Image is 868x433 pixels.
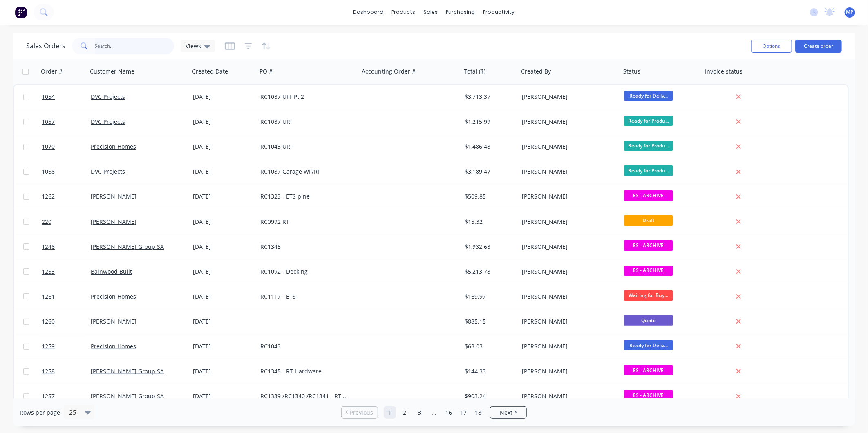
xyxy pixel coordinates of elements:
div: [PERSON_NAME] [522,192,613,201]
div: [PERSON_NAME] [522,367,613,375]
a: 1258 [42,359,91,384]
span: 1054 [42,93,55,101]
div: [PERSON_NAME] [522,218,613,226]
a: Page 3 [413,406,425,419]
div: RC1087 URF [260,118,351,126]
span: ES - ARCHIVE [624,240,673,250]
div: [PERSON_NAME] [522,268,613,276]
div: $509.85 [465,192,513,201]
a: 1248 [42,234,91,259]
ul: Pagination [338,406,530,419]
div: [DATE] [193,218,254,226]
div: RC1117 - ETS [260,292,351,301]
div: Created Date [192,67,228,76]
div: [DATE] [193,317,254,326]
div: $1,486.48 [465,143,513,151]
div: $144.33 [465,367,513,375]
div: $5,213.78 [465,268,513,276]
div: [PERSON_NAME] [522,292,613,301]
div: [PERSON_NAME] [522,167,613,176]
span: 1057 [42,118,55,126]
a: Previous page [342,408,378,417]
a: Page 18 [472,406,484,419]
div: [DATE] [193,367,254,375]
span: ES - ARCHIVE [624,390,673,400]
div: products [388,6,420,18]
a: Next page [490,408,526,417]
span: 1248 [42,243,55,251]
div: RC1043 URF [260,143,351,151]
div: $63.03 [465,342,513,350]
a: DVC Projects [91,118,125,125]
span: Ready for Produ... [624,165,673,176]
div: purchasing [442,6,479,18]
span: 1261 [42,292,55,301]
span: Ready for Deliv... [624,340,673,350]
span: Views [186,42,201,50]
div: [DATE] [193,143,254,151]
a: [PERSON_NAME] Group SA [91,367,164,375]
a: 1259 [42,334,91,359]
span: Previous [350,408,374,417]
span: 1260 [42,317,55,326]
div: RC1087 UFF Pt 2 [260,93,351,101]
a: 1070 [42,134,91,159]
span: 1259 [42,342,55,350]
div: Total ($) [464,67,485,76]
button: Options [751,40,792,53]
div: $1,932.68 [465,243,513,251]
a: Page 17 [457,406,470,419]
a: 1262 [42,184,91,209]
div: $885.15 [465,317,513,326]
input: Search... [95,38,174,54]
span: Ready for Produ... [624,141,673,151]
a: Precision Homes [91,342,136,350]
div: [PERSON_NAME] [522,392,613,400]
div: $903.24 [465,392,513,400]
div: PO # [260,67,273,76]
div: [DATE] [193,342,254,350]
button: Create order [795,40,842,53]
div: [DATE] [193,292,254,301]
span: 1262 [42,192,55,201]
div: RC1339 /RC1340 /RC1341 - RT Hardware [260,392,351,400]
span: Quote [624,315,673,326]
a: [PERSON_NAME] Group SA [91,392,164,400]
span: Ready for Produ... [624,116,673,126]
a: 1058 [42,159,91,184]
div: Created By [521,67,551,76]
a: [PERSON_NAME] [91,218,136,225]
div: [PERSON_NAME] [522,243,613,251]
span: ES - ARCHIVE [624,365,673,375]
a: Jump forward [428,406,440,419]
div: RC1345 - RT Hardware [260,367,351,375]
span: Rows per page [20,408,60,417]
span: 220 [42,218,51,226]
div: Customer Name [90,67,134,76]
div: RC1345 [260,243,351,251]
span: 1257 [42,392,55,400]
div: productivity [479,6,519,18]
div: RC1087 Garage WF/RF [260,167,351,176]
div: [DATE] [193,192,254,201]
div: [DATE] [193,243,254,251]
span: 1070 [42,143,55,151]
span: Draft [624,215,673,225]
div: [DATE] [193,118,254,126]
a: [PERSON_NAME] Group SA [91,243,164,250]
a: DVC Projects [91,167,125,175]
span: 1258 [42,367,55,375]
a: Precision Homes [91,292,136,300]
a: Bainwood Built [91,268,132,275]
div: [DATE] [193,167,254,176]
a: 1054 [42,85,91,109]
div: $3,713.37 [465,93,513,101]
div: Invoice status [705,67,743,76]
div: $1,215.99 [465,118,513,126]
div: [DATE] [193,392,254,400]
img: Factory [15,6,27,18]
div: [PERSON_NAME] [522,342,613,350]
a: 1253 [42,259,91,284]
a: [PERSON_NAME] [91,317,136,325]
div: [PERSON_NAME] [522,317,613,326]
